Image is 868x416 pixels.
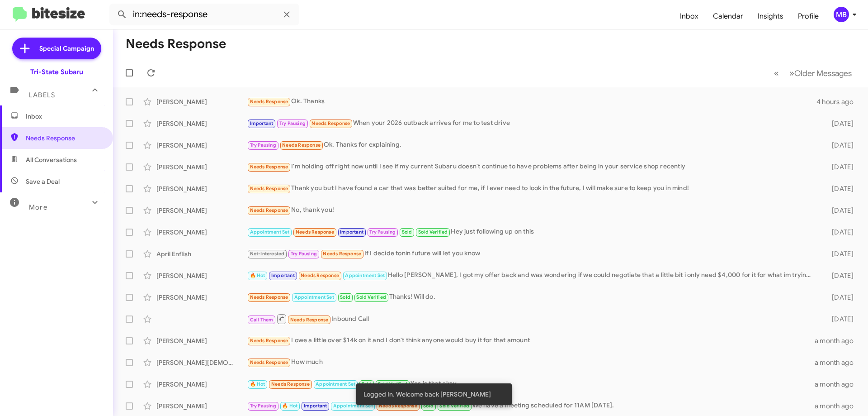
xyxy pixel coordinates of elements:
div: [DATE] [817,184,861,193]
span: 🔥 Hot [250,381,265,387]
span: Needs Response [250,186,288,191]
div: We have a meeting scheduled for 11AM [DATE]. [247,401,815,411]
div: [DATE] [817,141,861,150]
div: Hello [PERSON_NAME], I got my offer back and was wondering if we could negotiate that a little bi... [247,270,817,281]
span: Needs Response [301,273,339,278]
span: Appointment Set [316,381,355,387]
div: Ok. Thanks [247,96,816,107]
span: Appointment Set [250,229,290,235]
div: Ok. Thanks for explaining. [247,140,817,150]
span: Try Pausing [250,142,276,148]
div: [PERSON_NAME] [156,163,247,172]
span: All Conversations [26,155,77,164]
div: I'm holding off right now until I see if my current Subaru doesn't continue to have problems afte... [247,162,817,172]
span: 🔥 Hot [282,403,297,409]
div: [PERSON_NAME] [156,206,247,215]
span: Needs Response [26,134,103,143]
span: Important [271,273,295,278]
div: Yes is that okay [247,379,815,389]
span: Special Campaign [39,44,94,53]
div: I owe a little over $14k on it and I don't think anyone would buy it for that amount [247,335,815,346]
div: [PERSON_NAME] [156,402,247,411]
div: [DATE] [817,163,861,172]
input: Search [109,4,299,25]
span: Sold [402,229,412,235]
span: Inbox [26,112,103,121]
span: Needs Response [271,381,310,387]
span: » [789,67,794,79]
div: [PERSON_NAME] [156,293,247,302]
a: Inbox [673,3,706,29]
span: Needs Response [290,317,329,323]
span: Sold [340,294,350,300]
span: Try Pausing [279,120,306,126]
div: Thank you but I have found a car that was better suited for me, if I ever need to look in the fut... [247,183,817,194]
div: a month ago [815,380,861,389]
div: a month ago [815,358,861,367]
span: Needs Response [311,120,350,126]
a: Profile [791,3,826,29]
span: Sold Verified [418,229,448,235]
button: Previous [769,64,784,82]
span: Try Pausing [291,251,317,257]
span: Needs Response [250,294,288,300]
div: [DATE] [817,315,861,324]
span: « [774,67,779,79]
span: Not-Interested [250,251,285,257]
span: Labels [29,91,55,99]
span: Logged In. Welcome back [PERSON_NAME] [363,390,491,399]
div: [PERSON_NAME] [156,336,247,345]
span: Needs Response [250,99,288,105]
div: [DATE] [817,119,861,128]
button: MB [826,7,858,22]
div: Hey just following up on this [247,227,817,237]
div: [DATE] [817,228,861,237]
span: Needs Response [250,338,288,344]
div: [PERSON_NAME] [156,97,247,106]
span: Important [304,403,327,409]
div: April Enflish [156,249,247,258]
span: Important [250,120,274,126]
span: More [29,203,47,211]
div: Thanks! Will do. [247,292,817,302]
nav: Page navigation example [769,64,857,82]
div: How much [247,357,815,368]
span: Needs Response [296,229,334,235]
div: a month ago [815,402,861,411]
span: Appointment Set [294,294,334,300]
span: Appointment Set [333,403,373,409]
div: Tri-State Subaru [30,67,83,77]
a: Insights [750,3,791,29]
span: Older Messages [794,68,852,78]
a: Special Campaign [12,38,101,59]
span: Save a Deal [26,177,60,186]
span: Needs Response [250,359,288,365]
div: [PERSON_NAME] [156,271,247,280]
span: Needs Response [282,142,321,148]
div: [PERSON_NAME][DEMOGRAPHIC_DATA] [156,358,247,367]
div: [PERSON_NAME] [156,184,247,193]
span: Important [340,229,363,235]
span: Call Them [250,317,274,323]
div: No, thank you! [247,205,817,215]
div: [PERSON_NAME] [156,380,247,389]
button: Next [784,64,857,82]
div: a month ago [815,336,861,345]
div: [DATE] [817,271,861,280]
span: Appointment Set [345,273,385,278]
div: 4 hours ago [816,97,861,106]
div: [DATE] [817,249,861,258]
span: Needs Response [250,207,288,213]
a: Calendar [706,3,750,29]
div: When your 2026 outback arrives for me to test drive [247,118,817,129]
div: [PERSON_NAME] [156,141,247,150]
span: Try Pausing [369,229,396,235]
span: Needs Response [250,164,288,170]
div: [PERSON_NAME] [156,228,247,237]
div: [DATE] [817,206,861,215]
div: [DATE] [817,293,861,302]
